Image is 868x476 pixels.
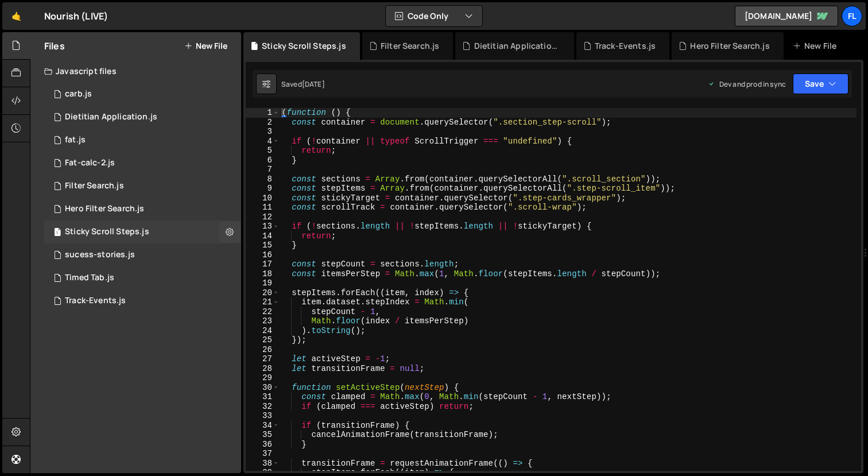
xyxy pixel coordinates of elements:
[246,430,280,440] div: 35
[246,449,280,459] div: 37
[246,364,280,374] div: 28
[690,40,769,52] div: Hero Filter Search.js
[30,60,241,83] div: Javascript files
[184,41,227,51] button: New File
[44,220,241,243] div: 7002/47773.js
[595,40,656,52] div: Track-Events.js
[246,156,280,165] div: 6
[246,241,280,250] div: 15
[246,345,280,355] div: 26
[246,146,280,156] div: 5
[793,73,848,94] button: Save
[44,40,65,52] h2: Files
[793,40,841,52] div: New File
[246,203,280,212] div: 11
[246,269,280,279] div: 18
[246,260,280,269] div: 17
[65,227,149,237] div: Sticky Scroll Steps.js
[65,273,114,283] div: Timed Tab.js
[44,175,241,198] div: 7002/13525.js
[246,165,280,175] div: 7
[474,40,560,52] div: Dietitian Application.js
[246,118,280,127] div: 2
[54,229,61,238] span: 1
[246,127,280,137] div: 3
[246,212,280,222] div: 12
[246,307,280,317] div: 22
[842,6,862,26] a: Fl
[246,392,280,402] div: 31
[44,266,241,289] div: 7002/25847.js
[281,79,325,89] div: Saved
[246,184,280,194] div: 9
[44,83,241,106] div: 7002/15633.js
[44,9,108,23] div: Nourish (LIVE)
[246,175,280,184] div: 8
[246,316,280,326] div: 23
[65,296,126,306] div: Track-Events.js
[246,250,280,260] div: 16
[246,326,280,336] div: 24
[386,6,482,26] button: Code Only
[44,289,241,312] div: 7002/36051.js
[44,106,241,129] div: 7002/45930.js
[65,135,86,145] div: fat.js
[44,129,241,152] div: 7002/15615.js
[65,204,144,214] div: Hero Filter Search.js
[65,89,92,99] div: carb.js
[246,222,280,231] div: 13
[2,2,30,30] a: 🤙
[262,40,346,52] div: Sticky Scroll Steps.js
[246,459,280,469] div: 38
[44,152,241,175] div: 7002/15634.js
[246,297,280,307] div: 21
[44,198,241,220] div: 7002/44314.js
[65,250,135,260] div: sucess-stories.js
[44,243,241,266] div: 7002/24097.js
[246,288,280,298] div: 20
[246,373,280,383] div: 29
[246,440,280,450] div: 36
[65,181,124,191] div: Filter Search.js
[246,137,280,146] div: 4
[65,158,115,168] div: Fat-calc-2.js
[246,383,280,393] div: 30
[708,79,786,89] div: Dev and prod in sync
[735,6,838,26] a: [DOMAIN_NAME]
[302,79,325,89] div: [DATE]
[246,231,280,241] div: 14
[65,112,157,122] div: Dietitian Application.js
[246,335,280,345] div: 25
[246,402,280,412] div: 32
[246,108,280,118] div: 1
[246,411,280,421] div: 33
[246,421,280,431] div: 34
[381,40,440,52] div: Filter Search.js
[246,354,280,364] div: 27
[246,194,280,203] div: 10
[246,278,280,288] div: 19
